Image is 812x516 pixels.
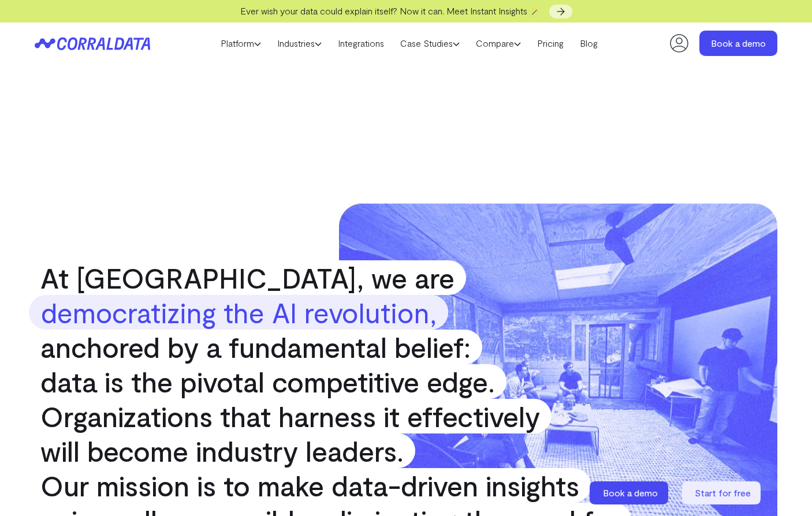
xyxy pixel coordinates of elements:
[213,35,269,52] a: Platform
[29,260,466,295] span: At [GEOGRAPHIC_DATA], we are
[29,295,448,330] strong: democratizing the AI revolution,
[682,481,763,504] a: Start for free
[29,330,482,364] span: anchored by a fundamental belief:
[240,5,541,16] span: Ever wish your data could explain itself? Now it can. Meet Instant Insights 🪄
[29,364,506,399] span: data is the pivotal competitive edge.
[695,487,751,498] span: Start for free
[29,399,552,433] span: Organizations that harness it effectively
[699,31,777,56] a: Book a demo
[603,487,658,498] span: Book a demo
[529,35,572,52] a: Pricing
[29,468,591,503] span: Our mission is to make data-driven insights
[468,35,529,52] a: Compare
[29,433,415,468] span: will become industry leaders.
[590,481,671,504] a: Book a demo
[269,35,330,52] a: Industries
[392,35,468,52] a: Case Studies
[330,35,392,52] a: Integrations
[572,35,606,52] a: Blog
